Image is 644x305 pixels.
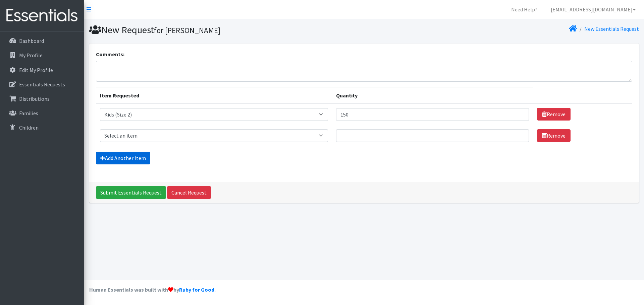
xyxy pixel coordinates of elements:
[332,87,533,104] th: Quantity
[19,110,38,117] p: Families
[3,34,81,48] a: Dashboard
[506,3,543,16] a: Need Help?
[19,95,50,102] p: Distributions
[3,78,81,91] a: Essentials Requests
[19,124,39,131] p: Children
[584,25,639,32] a: New Essentials Request
[96,186,166,199] input: Submit Essentials Request
[545,3,641,16] a: [EMAIL_ADDRESS][DOMAIN_NAME]
[537,129,571,142] a: Remove
[19,67,53,73] p: Edit My Profile
[154,25,220,35] small: for [PERSON_NAME]
[19,52,43,59] p: My Profile
[167,186,211,199] a: Cancel Request
[96,50,124,58] label: Comments:
[96,87,332,104] th: Item Requested
[96,152,150,164] a: Add Another Item
[3,49,81,62] a: My Profile
[537,108,571,121] a: Remove
[3,92,81,105] a: Distributions
[3,63,81,77] a: Edit My Profile
[89,286,216,293] strong: Human Essentials was built with by .
[3,106,81,120] a: Families
[19,37,44,44] p: Dashboard
[19,81,65,88] p: Essentials Requests
[89,24,362,36] h1: New Request
[3,121,81,134] a: Children
[179,286,214,293] a: Ruby for Good
[3,4,81,27] img: HumanEssentials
